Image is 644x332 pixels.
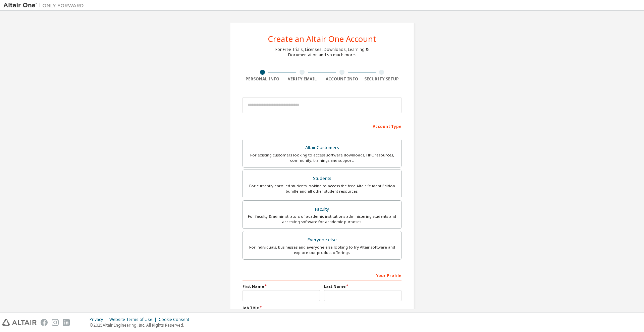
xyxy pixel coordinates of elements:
[41,319,48,326] img: facebook.svg
[2,319,37,326] img: altair_logo.svg
[268,35,376,43] div: Create an Altair One Account
[90,317,109,322] div: Privacy
[247,152,397,163] div: For existing customers looking to access software downloads, HPC resources, community, trainings ...
[324,284,401,289] label: Last Name
[247,205,397,214] div: Faculty
[243,121,401,131] div: Account Type
[362,76,402,82] div: Security Setup
[247,174,397,183] div: Students
[247,183,397,194] div: For currently enrolled students looking to access the free Altair Student Edition bundle and all ...
[282,76,322,82] div: Verify Email
[247,235,397,245] div: Everyone else
[247,245,397,255] div: For individuals, businesses and everyone else looking to try Altair software and explore our prod...
[243,305,401,311] label: Job Title
[159,317,193,322] div: Cookie Consent
[109,317,159,322] div: Website Terms of Use
[63,319,70,326] img: linkedin.svg
[90,322,193,328] p: © 2025 Altair Engineering, Inc. All Rights Reserved.
[275,47,369,58] div: For Free Trials, Licenses, Downloads, Learning & Documentation and so much more.
[3,2,87,9] img: Altair One
[243,270,401,280] div: Your Profile
[247,143,397,152] div: Altair Customers
[322,76,362,82] div: Account Info
[247,214,397,224] div: For faculty & administrators of academic institutions administering students and accessing softwa...
[243,284,320,289] label: First Name
[52,319,59,326] img: instagram.svg
[243,76,282,82] div: Personal Info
